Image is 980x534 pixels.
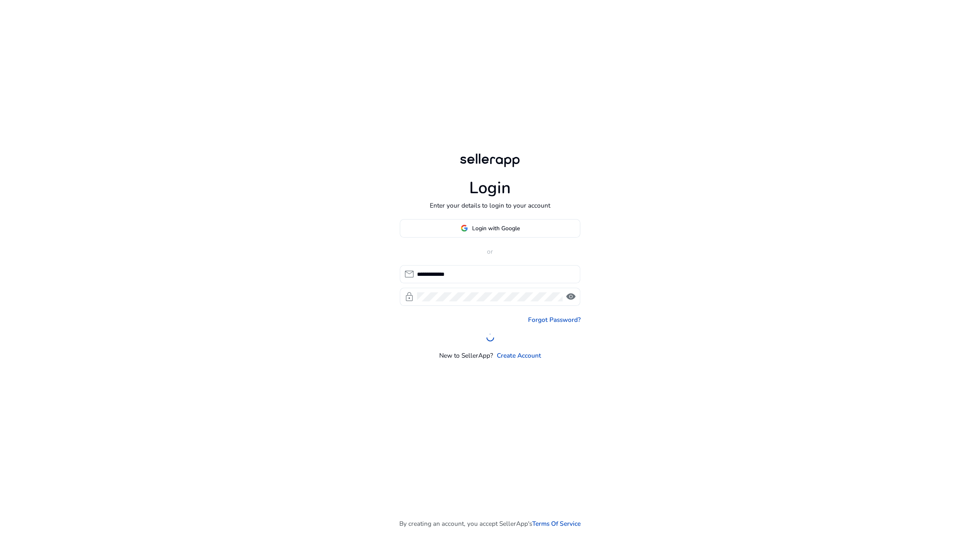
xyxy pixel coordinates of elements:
p: Enter your details to login to your account [430,201,550,210]
p: or [400,247,581,256]
span: mail [404,269,415,280]
p: New to SellerApp? [439,351,493,360]
a: Forgot Password? [528,315,580,324]
span: visibility [565,291,576,302]
span: lock [404,291,415,302]
a: Create Account [496,351,541,360]
img: google-logo.svg [461,224,468,232]
span: Login with Google [472,224,520,233]
h1: Login [469,178,511,198]
a: Terms Of Service [532,519,581,528]
button: Login with Google [400,219,581,238]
